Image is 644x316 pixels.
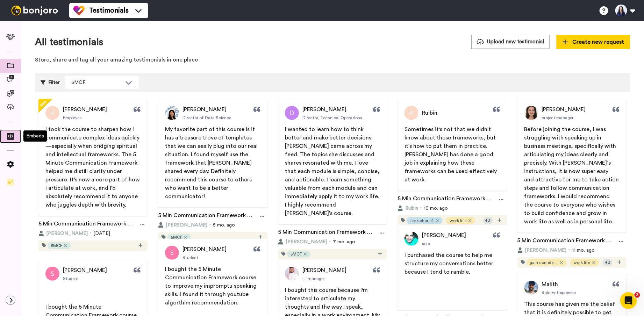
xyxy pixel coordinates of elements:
[635,292,640,298] span: 2
[302,115,362,121] span: Director, Technical Operations
[302,105,346,114] span: [PERSON_NAME]
[557,35,630,49] button: Create new request
[517,247,567,254] button: [PERSON_NAME]
[517,236,613,247] a: 5 Min Communication Framework Testimonial
[471,35,550,49] button: Upload new testimonial
[483,217,493,224] div: + 3
[405,106,418,120] img: Profile Picture
[524,281,538,295] img: Profile Picture
[71,79,122,86] div: 5MCF
[46,230,88,237] span: [PERSON_NAME]
[530,260,558,265] span: gain confidence
[398,205,418,212] button: Ruibin
[38,220,134,230] a: 5 Min Communication Framework Testimonial
[422,109,437,117] span: Ruibin
[8,6,61,15] img: bj-logo-header-white.svg
[405,205,418,212] span: Ruibin
[285,127,381,216] span: I wanted to learn how to think better and make better decisions. [PERSON_NAME] came across my fee...
[63,266,107,274] span: [PERSON_NAME]
[278,238,327,245] button: [PERSON_NAME]
[45,106,59,120] img: Profile Picture
[525,247,567,254] span: [PERSON_NAME]
[542,290,577,295] span: Solo-Entrepreneur
[35,37,103,48] h1: All testimonials
[398,205,507,212] div: 10 mo. ago
[89,6,129,15] span: Testimonials
[524,127,621,224] span: Before joining the course, I was struggling with speaking up in business meetings, specifically w...
[45,127,141,208] span: I took the course to sharpen how I communicate complex ideas quickly—especially when bridging spi...
[603,259,613,266] div: + 3
[542,105,586,114] span: [PERSON_NAME]
[405,252,495,275] span: I purchased the course to help me structure my conversations better because I tend to ramble.
[422,241,430,246] span: solo
[285,106,299,120] img: Profile Picture
[183,115,231,121] span: Director of Data Science
[542,280,558,288] span: Malith
[73,5,85,16] img: tm-color.svg
[302,276,325,281] span: IT manager
[158,222,207,229] button: [PERSON_NAME]
[165,266,258,306] span: I bought the 5 Minute Communication Framework course to improve my impromptu speaking skills. I f...
[183,255,198,260] span: Student
[517,247,627,254] div: 11 mo. ago
[422,231,466,239] span: [PERSON_NAME]
[165,127,259,199] span: My favorite part of this course is it has a treasure trove of templates that we can easily plug i...
[278,228,373,238] a: 5 Min Communication Framework Testimonial
[38,98,49,109] span: New
[38,230,88,237] button: [PERSON_NAME]
[183,105,227,114] span: [PERSON_NAME]
[286,238,327,245] span: [PERSON_NAME]
[35,56,630,64] p: Store, share and tag all your amazing testimonials in one place
[23,130,47,142] div: Embeds
[183,245,227,253] span: [PERSON_NAME]
[620,292,637,309] iframe: Intercom live chat
[63,105,107,114] span: [PERSON_NAME]
[563,38,624,46] span: Create new request
[542,115,574,121] span: project manager
[165,106,179,120] img: Profile Picture
[41,76,60,89] div: Filter
[51,243,62,249] span: 5MCF
[410,218,434,223] span: for cohort 4
[165,246,179,260] img: Profile Picture
[45,267,59,281] img: Profile Picture
[285,267,299,281] img: Profile Picture
[7,179,14,186] img: Checklist.svg
[450,218,466,223] span: work life
[524,106,538,120] img: Profile Picture
[398,194,493,205] a: 5 Min Communication Framework Testimonial
[405,127,498,182] span: Sometimes it's not that we didn't know about these frameworks, but it's how to put them in practi...
[158,222,267,229] div: 5 mo. ago
[38,230,148,237] div: [DATE]
[405,232,418,246] img: Profile Picture
[63,276,79,281] span: Student
[302,266,346,274] span: [PERSON_NAME]
[171,235,182,240] span: 5MCF
[278,238,387,245] div: 7 mo. ago
[158,211,253,222] a: 5 Min Communication Framework Testimonial
[166,222,207,229] span: [PERSON_NAME]
[574,260,591,265] span: work life
[63,115,81,121] span: Employee
[291,251,302,257] span: 5MCF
